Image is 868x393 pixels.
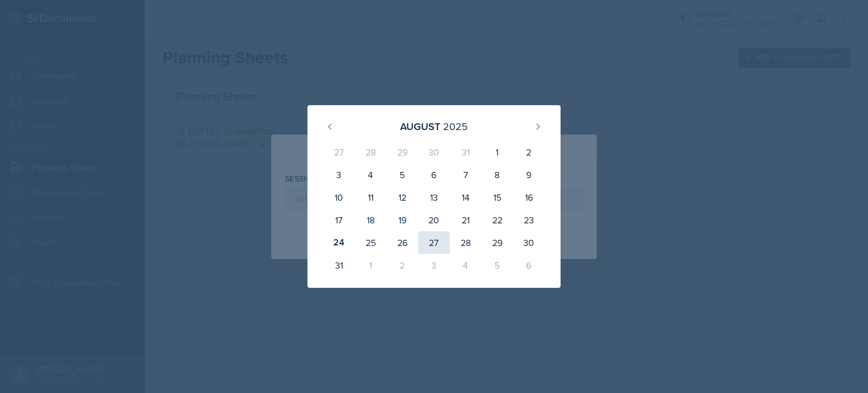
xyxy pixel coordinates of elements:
[355,209,387,231] div: 18
[481,163,513,186] div: 8
[323,163,355,186] div: 3
[450,254,481,277] div: 4
[513,231,545,254] div: 30
[387,163,418,186] div: 5
[355,186,387,209] div: 11
[513,141,545,163] div: 2
[513,163,545,186] div: 9
[323,231,355,254] div: 24
[387,254,418,277] div: 2
[450,209,481,231] div: 21
[323,141,355,163] div: 27
[418,163,450,186] div: 6
[481,209,513,231] div: 22
[355,254,387,277] div: 1
[450,186,481,209] div: 14
[443,119,468,134] div: 2025
[355,163,387,186] div: 4
[355,231,387,254] div: 25
[323,209,355,231] div: 17
[355,141,387,163] div: 28
[481,141,513,163] div: 1
[418,141,450,163] div: 30
[450,231,481,254] div: 28
[418,254,450,277] div: 3
[418,209,450,231] div: 20
[418,186,450,209] div: 13
[450,141,481,163] div: 31
[323,254,355,277] div: 31
[387,231,418,254] div: 26
[513,209,545,231] div: 23
[400,119,440,134] div: August
[513,186,545,209] div: 16
[450,163,481,186] div: 7
[513,254,545,277] div: 6
[481,254,513,277] div: 5
[481,186,513,209] div: 15
[387,186,418,209] div: 12
[323,186,355,209] div: 10
[387,209,418,231] div: 19
[481,231,513,254] div: 29
[418,231,450,254] div: 27
[387,141,418,163] div: 29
